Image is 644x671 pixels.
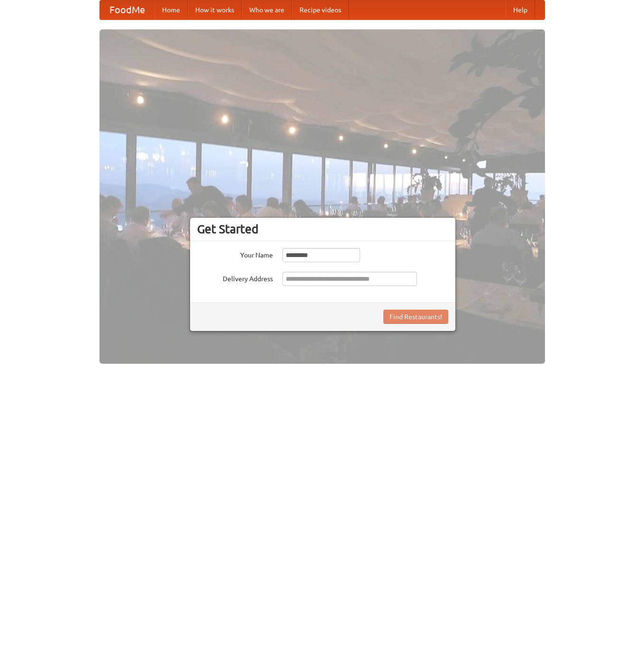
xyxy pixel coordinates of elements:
[197,248,273,260] label: Your Name
[383,310,448,324] button: Find Restaurants!
[242,0,292,19] a: Who we are
[197,222,448,236] h3: Get Started
[292,0,349,19] a: Recipe videos
[154,0,188,19] a: Home
[197,272,273,284] label: Delivery Address
[506,0,535,19] a: Help
[100,0,154,19] a: FoodMe
[188,0,242,19] a: How it works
